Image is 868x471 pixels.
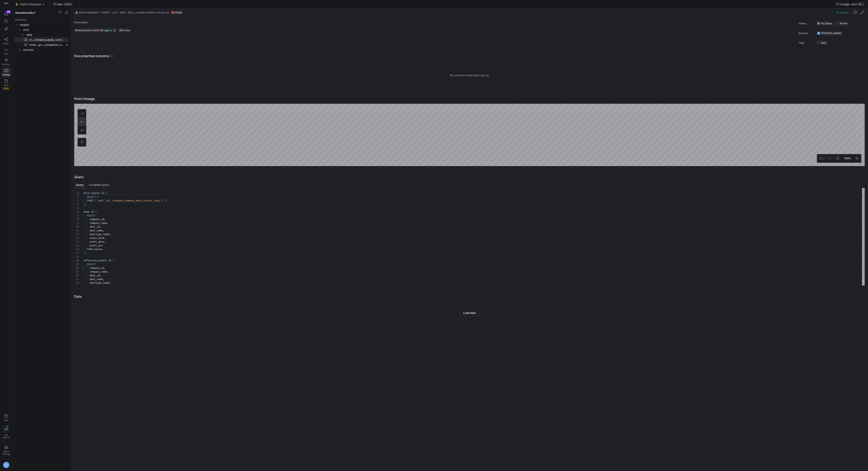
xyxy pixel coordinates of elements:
[840,2,857,6] span: Lineage view
[90,218,104,221] span: company_id
[87,214,95,217] span: SELECT
[74,221,79,225] div: 9
[104,266,106,270] span: ,
[100,274,101,277] span: ,
[98,199,103,202] span: ref
[2,10,11,17] button: 38
[107,221,109,225] span: ,
[100,225,101,228] span: ,
[6,10,11,14] div: 38
[94,248,103,251] span: events
[104,199,161,202] span: 'int__hubspot_company_deal_events_long'
[15,11,36,14] span: Alphabetically
[112,11,117,14] span: core
[4,419,9,421] span: Help
[132,285,133,288] span: ,
[20,22,68,27] span: models
[74,277,79,281] div: 24
[799,41,816,44] h4: Tags
[64,2,73,6] span: default
[87,248,93,251] span: FROM
[101,11,109,14] span: models
[109,259,111,262] span: AS
[23,47,68,52] span: sources
[14,10,37,15] button: Alphabetically
[74,214,79,217] div: 7
[106,191,107,195] span: (
[2,450,10,455] span: Space settings
[14,37,69,42] div: Press SPACE to select this row.
[74,10,99,15] button: 🍌Stack Integrated
[4,53,9,55] span: Code
[74,294,82,299] h3: Data
[2,73,10,76] span: Catalog
[23,27,68,32] span: core
[4,84,8,86] span: PRs
[84,210,90,213] span: base
[14,42,69,47] a: temp__grr__companies_snapshot​​​​​​​​​​
[461,309,478,316] button: Load data
[90,274,100,277] span: deal_id
[74,191,79,195] div: 1
[821,22,832,25] span: No Status
[14,17,69,22] div: Press SPACE to select this row.
[29,42,64,47] span: temp__grr__companies_snapshot​​​​​​​​​​
[836,22,839,25] img: No tier
[103,277,104,281] span: ,
[90,229,103,232] span: deal_name
[107,285,110,288] span: AS
[74,199,79,202] div: 3
[14,22,69,27] div: Press SPACE to select this row.
[74,236,79,240] div: 13
[15,18,26,21] div: All assets
[90,236,104,240] span: event_kind
[111,285,132,288] span: effective_date
[90,281,110,285] span: dealtype_label
[119,29,130,32] span: 283 rows
[103,199,104,202] span: (
[74,281,79,285] div: 25
[2,444,11,457] a: Spacesettings
[450,74,489,77] span: No columns have been set up
[57,2,63,6] span: main
[74,251,79,255] div: 17
[90,277,103,281] span: deal_name
[120,11,126,14] span: daily
[90,270,107,273] span: company_name
[74,21,792,26] h4: Description
[74,259,79,262] div: 19
[90,233,110,236] span: dealtype_label
[172,11,174,14] img: undefined
[2,67,11,78] a: Catalog
[104,218,106,221] span: ,
[95,199,97,202] span: {
[4,2,8,6] img: https://storage.googleapis.com/y42-prod-data-exchange/images/Yf2Qvegn13xqq0DljGMI0l8d5Zqtiw36EXr8...
[84,191,90,195] span: WITH
[2,424,11,440] button: Getstarted
[85,203,87,206] span: ,
[3,42,9,45] span: Editor
[87,263,95,266] span: SELECT
[101,191,104,195] span: AS
[2,63,10,65] span: Monitor
[14,1,46,7] button: 🍌Stack Integrated
[110,233,111,236] span: ,
[107,270,109,273] span: ,
[840,11,849,14] span: Healthy
[2,461,11,469] button: DZ
[104,236,106,240] span: ,
[87,199,93,202] span: FROM
[15,3,18,6] span: 🍌
[74,232,79,236] div: 12
[3,462,10,468] div: DZ
[90,240,104,243] span: event_date
[113,259,114,262] span: (
[76,184,84,186] span: Query
[74,202,79,206] div: 4
[90,285,104,288] span: event_date
[79,11,98,14] span: Stack Integrated
[74,244,79,247] div: 15
[103,229,104,232] span: ,
[840,22,847,25] span: No tier
[14,47,69,52] div: Press SPACE to select this row.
